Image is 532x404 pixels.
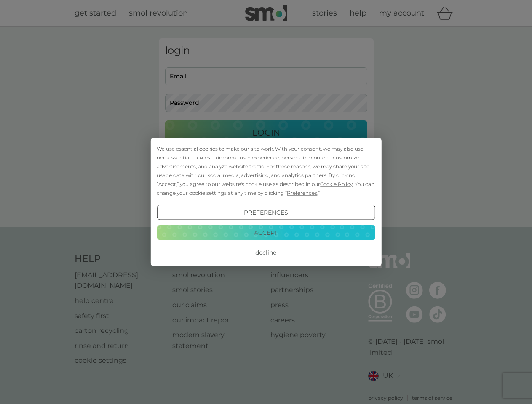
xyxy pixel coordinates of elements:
[320,181,353,187] span: Cookie Policy
[157,245,375,260] button: Decline
[157,225,375,240] button: Accept
[287,190,317,196] span: Preferences
[150,138,381,266] div: Cookie Consent Prompt
[157,205,375,220] button: Preferences
[157,144,375,197] div: We use essential cookies to make our site work. With your consent, we may also use non-essential ...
